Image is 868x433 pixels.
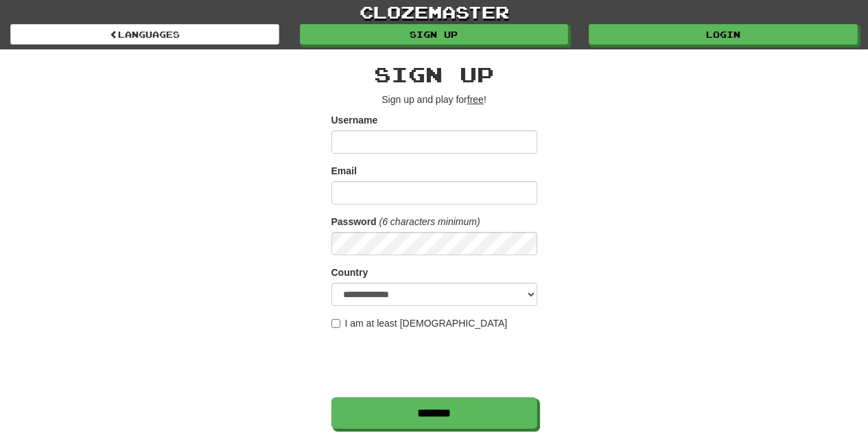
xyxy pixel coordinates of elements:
label: Password [331,215,377,229]
a: Login [589,24,858,45]
p: Sign up and play for ! [331,93,537,106]
label: Email [331,164,357,178]
u: free [467,94,484,105]
iframe: reCAPTCHA [331,337,540,390]
a: Sign up [300,24,569,45]
label: Username [331,113,378,127]
label: I am at least [DEMOGRAPHIC_DATA] [331,316,508,330]
label: Country [331,266,368,279]
a: Languages [10,24,279,45]
em: (6 characters minimum) [379,216,480,227]
h2: Sign up [331,63,537,86]
input: I am at least [DEMOGRAPHIC_DATA] [331,319,340,328]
